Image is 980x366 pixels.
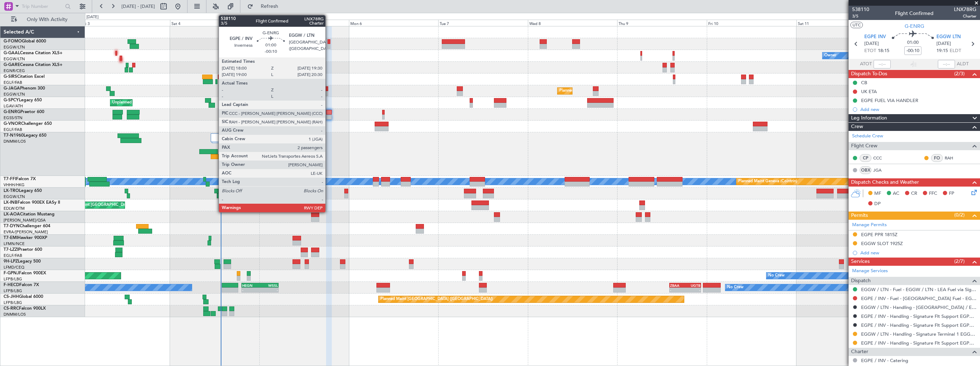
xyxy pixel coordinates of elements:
[4,63,62,67] a: G-GARECessna Citation XLS+
[4,86,20,91] span: G-JAGA
[4,110,20,114] span: G-ENRG
[851,258,870,266] span: Services
[907,39,919,46] span: 01:00
[4,229,48,235] a: EVRA/[PERSON_NAME]
[244,1,287,12] button: Refresh
[219,134,225,141] img: gray-close.svg
[861,97,918,103] div: EGPE FUEL VIA HANDLER
[4,127,22,132] a: EGLF/FAB
[860,154,871,162] div: CP
[170,20,260,26] div: Sat 4
[4,206,25,211] a: EDLW/DTM
[861,232,897,238] div: EGPE PPR 1815Z
[860,166,871,174] div: OBX
[121,3,155,10] span: [DATE] - [DATE]
[528,20,617,26] div: Wed 8
[80,20,170,26] div: Fri 3
[4,300,22,305] a: LFPB/LBG
[911,190,917,197] span: CR
[4,103,23,109] a: LGAV/ATH
[727,282,744,293] div: No Crew
[4,115,22,121] a: EGSS/STN
[949,190,954,197] span: FP
[893,190,899,197] span: AC
[861,331,976,337] a: EGGW / LTN - Handling - Signature Terminal 1 EGGW / LTN
[242,283,260,288] div: HEGN
[4,271,46,275] a: F-GPNJFalcon 900EX
[851,348,868,356] span: Charter
[874,190,881,197] span: MF
[945,155,961,161] a: RAH
[861,357,908,364] a: EGPE / INV - Catering
[260,288,278,292] div: -
[4,224,20,228] span: T7-DYN
[864,47,876,55] span: ETOT
[4,75,45,79] a: G-SIRSCitation Excel
[4,92,25,97] a: EGGW/LTN
[874,60,891,68] input: --:--
[685,288,700,292] div: -
[861,322,976,328] a: EGPE / INV - Handling - Signature Flt Support EGPD / ABZ
[861,240,903,246] div: EGGW SLOT 1925Z
[4,259,18,264] span: 9H-LPZ
[4,51,62,55] a: G-GAALCessna Citation XLS+
[4,200,17,205] span: LX-INB
[4,212,20,217] span: LX-AOA
[851,212,868,220] span: Permits
[4,189,42,193] a: LX-TROLegacy 650
[936,47,948,55] span: 19:15
[4,133,46,138] a: T7-N1960Legacy 650
[878,47,889,55] span: 18:15
[670,283,685,288] div: ZBAA
[860,106,976,112] div: Add new
[851,178,919,187] span: Dispatch Checks and Weather
[895,10,934,17] div: Flight Confirmed
[4,224,50,228] a: T7-DYNChallenger 604
[4,248,18,252] span: T7-LZZI
[438,20,528,26] div: Tue 7
[707,20,796,26] div: Fri 10
[861,340,976,346] a: EGPE / INV - Handling - Signature Flt Support EGPE / INV
[260,283,278,288] div: WSSL
[852,13,869,19] span: 3/5
[954,258,965,265] span: (2/7)
[905,22,924,30] span: G-ENRG
[851,123,863,131] span: Crew
[19,17,75,22] span: Only With Activity
[4,283,19,287] span: F-HECD
[936,34,961,41] span: EGGW LTN
[4,276,22,282] a: LFPB/LBG
[4,122,21,126] span: G-VNOR
[4,39,46,44] a: G-FOMOGlobal 6000
[4,295,43,299] a: CS-JHHGlobal 6000
[8,14,77,25] button: Only With Activity
[852,6,869,13] span: 538110
[861,313,976,319] a: EGPE / INV - Handling - Signature Flt Support EGPE / INV
[796,20,886,26] div: Sat 11
[4,80,22,85] a: EGLF/FAB
[850,22,863,28] button: UTC
[4,56,25,62] a: EGGW/LTN
[4,177,36,181] a: T7-FFIFalcon 7X
[861,304,976,310] a: EGGW / LTN - Handling - [GEOGRAPHIC_DATA] / EGLF / FAB
[936,40,951,47] span: [DATE]
[4,63,20,67] span: G-GARE
[4,189,19,193] span: LX-TRO
[64,200,132,210] div: Planned Maint [GEOGRAPHIC_DATA]
[4,51,20,55] span: G-GAAL
[4,306,19,311] span: CS-RRC
[852,268,888,275] a: Manage Services
[617,20,707,26] div: Thu 9
[931,154,943,162] div: FO
[259,20,349,26] div: Sun 5
[670,288,685,292] div: -
[380,294,493,305] div: Planned Maint [GEOGRAPHIC_DATA] ([GEOGRAPHIC_DATA])
[954,13,976,19] span: Charter
[4,139,26,144] a: DNMM/LOS
[4,283,39,287] a: F-HECDFalcon 7X
[4,212,55,217] a: LX-AOACitation Mustang
[4,75,17,79] span: G-SIRS
[861,88,877,95] div: UK ETA
[950,47,961,55] span: ELDT
[4,194,25,199] a: EGGW/LTN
